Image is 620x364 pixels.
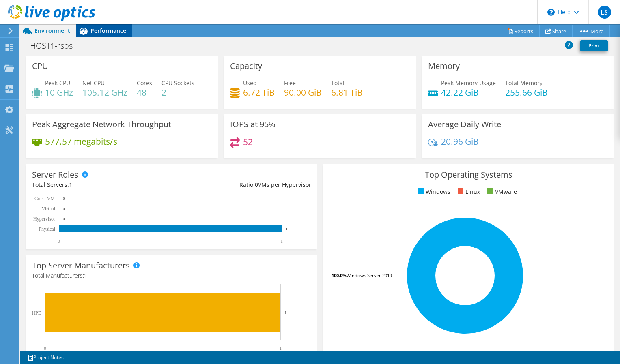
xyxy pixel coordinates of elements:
[284,88,322,97] h4: 90.00 GiB
[172,180,311,189] div: Ratio: VMs per Hypervisor
[279,345,282,351] text: 1
[26,41,85,50] h1: HOST1-rsos
[243,79,257,87] span: Used
[331,79,344,87] span: Total
[441,88,496,97] h4: 42.22 GiB
[58,238,60,244] text: 0
[580,40,608,51] a: Print
[137,88,152,97] h4: 48
[45,79,70,87] span: Peak CPU
[416,187,450,196] li: Windows
[161,79,194,87] span: CPU Sockets
[137,79,152,87] span: Cores
[428,120,501,129] h3: Average Daily Write
[485,187,517,196] li: VMware
[45,88,73,97] h4: 10 GHz
[539,25,573,37] a: Share
[32,261,130,270] h3: Top Server Manufacturers
[501,25,540,37] a: Reports
[63,217,65,221] text: 0
[284,310,287,315] text: 1
[505,79,542,87] span: Total Memory
[84,272,87,279] span: 1
[42,206,56,212] text: Virtual
[33,216,55,222] text: Hypervisor
[255,181,258,188] span: 0
[82,79,105,87] span: Net CPU
[441,79,496,87] span: Peak Memory Usage
[69,181,72,188] span: 1
[32,62,48,71] h3: CPU
[63,207,65,211] text: 0
[32,120,171,129] h3: Peak Aggregate Network Throughput
[34,27,70,34] span: Environment
[284,79,296,87] span: Free
[598,6,611,19] span: LS
[82,88,127,97] h4: 105.12 GHz
[332,272,347,278] tspan: 100.0%
[39,226,55,232] text: Physical
[22,352,69,362] a: Project Notes
[230,62,262,71] h3: Capacity
[45,137,117,146] h4: 577.57 megabits/s
[347,272,392,278] tspan: Windows Server 2019
[329,170,608,179] h3: Top Operating Systems
[63,197,65,201] text: 0
[505,88,548,97] h4: 255.66 GiB
[32,180,172,189] div: Total Servers:
[572,25,610,37] a: More
[230,120,276,129] h3: IOPS at 95%
[243,88,275,97] h4: 6.72 TiB
[90,27,126,34] span: Performance
[34,196,55,201] text: Guest VM
[547,9,555,16] svg: \n
[32,271,311,280] h4: Total Manufacturers:
[161,88,194,97] h4: 2
[32,310,41,316] text: HPE
[280,238,283,244] text: 1
[331,88,363,97] h4: 6.81 TiB
[243,137,253,146] h4: 52
[44,345,46,351] text: 0
[456,187,480,196] li: Linux
[32,170,78,179] h3: Server Roles
[441,137,479,146] h4: 20.96 GiB
[286,227,288,231] text: 1
[428,62,460,71] h3: Memory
